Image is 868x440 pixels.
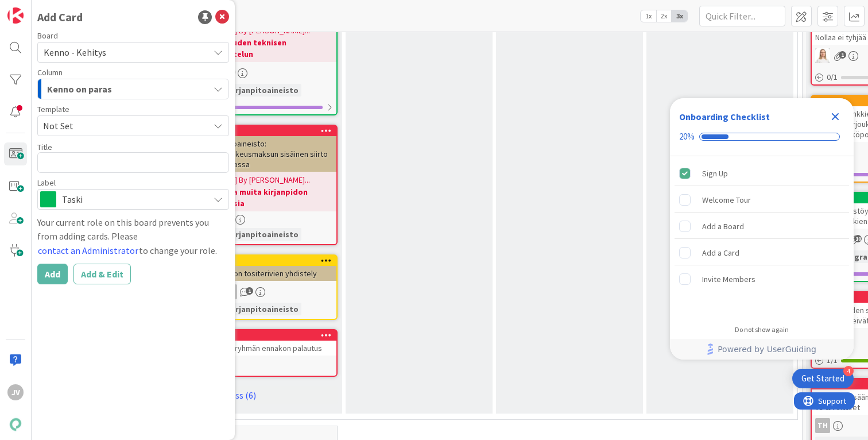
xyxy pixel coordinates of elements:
span: 3x [672,10,687,22]
button: Kenno on paras [37,79,229,99]
div: Checklist items [670,156,854,318]
b: vaatii uuden teknisen suunnittelun [204,37,333,60]
div: Sign Up [702,167,728,180]
span: Support [24,2,52,16]
span: Taski [62,191,203,207]
div: 22182 [201,256,336,266]
div: 4 [843,366,854,376]
div: 23217Laskutusryhmän ennakon palautus [201,330,336,356]
div: 23217 [201,330,336,341]
span: Label [37,179,56,187]
div: TT [201,284,336,299]
span: 1x [641,10,656,22]
span: Board [37,32,58,40]
a: Show Less (6) [200,386,338,404]
div: kirjanpidon tositerivien yhdistely [201,266,336,281]
div: Get Started [801,373,844,384]
div: Add a Card [702,246,739,260]
span: Kenno - Kehitys [44,47,106,58]
span: 1 / 1 [827,354,838,366]
b: Odottaa muita kirjanpidon korjauksia [204,186,333,209]
div: Kirjanpitoaineisto [225,228,301,241]
div: Kirjanpitoaineisto [225,84,301,97]
a: 18629Kirjanpitoaineisto: Asumisoikeusmaksun sisäinen siirto epäsynkassa[DATE] By [PERSON_NAME]...... [200,125,338,245]
div: Kirjanpitoaineisto [225,303,301,315]
span: 1 [246,287,253,295]
button: contact an Administrator [37,243,139,258]
img: SL [815,48,830,63]
span: 1 [839,51,846,59]
span: 0 / 1 [827,71,838,83]
span: [DATE] By [PERSON_NAME]... [216,174,310,186]
div: Welcome Tour [702,193,751,207]
button: Add [37,264,68,284]
div: 18629 [206,127,336,135]
div: Add a Board is incomplete. [675,214,849,239]
div: Add Card [37,9,83,26]
img: avatar [7,416,24,433]
div: Your current role on this board prevents you from adding cards. Please to change your role. [37,215,229,258]
div: JV [7,384,24,400]
div: Open Get Started checklist, remaining modules: 4 [792,369,854,388]
div: Footer [670,339,854,360]
div: Checklist progress: 20% [679,132,844,142]
div: 23217 [206,331,336,339]
span: 10 [854,235,862,242]
input: Quick Filter... [699,6,785,26]
label: Title [37,142,52,152]
div: Laskutusryhmän ennakon palautus [201,341,336,356]
a: 22182kirjanpidon tositerivien yhdistelyTTOsio:Kirjanpitoaineisto [200,254,338,320]
span: Not Set [43,118,200,133]
span: Template [37,105,69,113]
div: 22182 [206,257,336,265]
span: 2x [656,10,672,22]
div: Add a Card is incomplete. [675,240,849,265]
a: 23217Laskutusryhmän ennakon palautus [200,329,338,377]
div: Sign Up is complete. [675,161,849,186]
div: TH [815,418,830,433]
button: Add & Edit [73,264,131,284]
div: Invite Members is incomplete. [675,267,849,292]
span: Column [37,68,63,76]
span: Powered by UserGuiding [718,342,816,356]
span: Kenno on paras [47,82,112,97]
a: Powered by UserGuiding [676,339,848,360]
div: Onboarding Checklist [679,110,770,123]
div: 18629Kirjanpitoaineisto: Asumisoikeusmaksun sisäinen siirto epäsynkassa [201,126,336,172]
div: 0/1 [201,100,336,114]
div: Add a Board [702,219,744,233]
div: Invite Members [702,272,755,286]
div: 22182kirjanpidon tositerivien yhdistely [201,256,336,281]
div: Checklist Container [670,98,854,360]
div: Close Checklist [826,107,844,126]
div: Welcome Tour is incomplete. [675,187,849,213]
div: Kirjanpitoaineisto: Asumisoikeusmaksun sisäinen siirto epäsynkassa [201,136,336,172]
div: 20% [679,132,695,142]
img: Visit kanbanzone.com [7,7,24,24]
div: Do not show again [735,325,789,334]
div: 18629 [201,126,336,136]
